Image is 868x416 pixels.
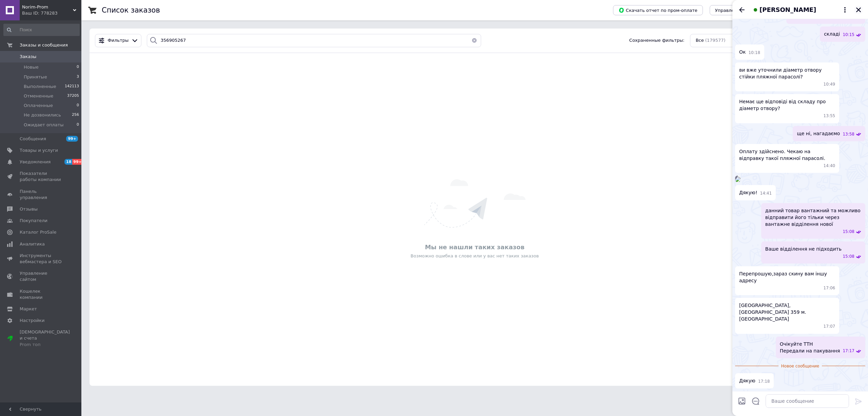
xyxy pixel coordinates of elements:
[739,302,835,322] span: [GEOGRAPHIC_DATA], [GEOGRAPHIC_DATA] 359 м. [GEOGRAPHIC_DATA]
[843,254,854,259] span: 15:08 12.08.2025
[797,130,840,137] span: ще ні, нагадаємо
[843,229,854,235] span: 15:08 12.08.2025
[20,306,37,312] span: Маркет
[20,229,56,235] span: Каталог ProSale
[147,34,481,47] input: Поиск по номеру заказа, ФИО покупателя, номеру телефона, Email, номеру накладной
[77,122,79,128] span: 0
[629,37,685,44] span: Сохраненные фильтры:
[108,37,129,44] span: Фильтры
[468,34,481,47] button: Очистить
[24,93,53,99] span: Отмененные
[751,5,849,14] button: [PERSON_NAME]
[739,377,755,384] span: Дякую
[843,348,854,354] span: 17:17 12.08.2025
[20,318,44,324] span: Настройки
[24,122,64,128] span: Ожидает оплаты
[748,50,760,56] span: 10:18 12.08.2025
[758,379,770,384] span: 17:18 12.08.2025
[765,207,861,228] span: данний товар вантажний та можливо відправити його тільки через вантажне відділення нової
[20,218,47,224] span: Покупатели
[3,24,80,36] input: Поиск
[20,270,63,283] span: Управление сайтом
[613,5,703,15] button: Скачать отчет по пром-оплате
[824,163,835,169] span: 14:40 12.08.2025
[618,7,697,13] span: Скачать отчет по пром-оплате
[705,38,726,43] span: (179577)
[72,159,83,165] span: 99+
[843,32,854,38] span: 10:15 12.08.2025
[24,112,61,118] span: Не дозвонились
[780,341,840,354] span: Очікуйте ТТН Передали на пакування
[24,64,39,70] span: Новые
[20,342,70,348] div: Prom топ
[710,5,774,15] button: Управление статусами
[843,131,854,137] span: 13:58 12.08.2025
[22,4,73,10] span: Norim-Prom
[824,285,835,291] span: 17:06 12.08.2025
[739,49,746,56] span: Ок
[739,189,757,196] span: Дякую!
[93,243,856,251] div: Мы не нашли таких заказов
[824,82,835,87] span: 10:49 12.08.2025
[64,159,72,165] span: 18
[824,324,835,329] span: 17:07 12.08.2025
[72,112,79,118] span: 256
[20,147,58,153] span: Товары и услуги
[20,206,38,212] span: Отзывы
[739,67,835,80] span: ви вже уточнили діаметр отвору стійки пляжної парасолі?
[778,363,822,369] span: Новое сообщение
[739,98,835,112] span: Немає ще відповіді від складу про діаметр отвору?
[77,74,79,80] span: 3
[739,148,835,162] span: Оплату здійснено. Чекаю на відправку такої пляжної парасолі.
[77,103,79,109] span: 0
[739,270,835,284] span: Перепрошую,зараз скину вам іншу адресу
[24,84,56,90] span: Выполненные
[20,188,63,201] span: Панель управления
[67,93,79,99] span: 37205
[102,6,160,14] h1: Список заказов
[854,6,863,14] button: Закрыть
[738,6,746,14] button: Назад
[824,113,835,119] span: 13:55 12.08.2025
[20,329,70,348] span: [DEMOGRAPHIC_DATA] и счета
[77,64,79,70] span: 0
[20,54,36,60] span: Заказы
[20,288,63,301] span: Кошелек компании
[765,246,842,252] span: Ваше відділення не підходить
[20,136,46,142] span: Сообщения
[66,136,78,142] span: 99+
[24,103,53,109] span: Оплаченные
[65,84,79,90] span: 142113
[759,5,816,14] span: [PERSON_NAME]
[760,191,772,196] span: 14:41 12.08.2025
[735,177,741,182] img: 3e10fe9b-e24b-4cd5-9f0f-450529cd102b_w500_h500
[20,241,45,247] span: Аналитика
[20,170,63,183] span: Показатели работы компании
[715,8,768,13] span: Управление статусами
[424,179,526,228] img: Ничего не найдено
[20,42,68,48] span: Заказы и сообщения
[824,31,840,38] span: складі
[93,253,856,259] div: Возможно ошибка в слове или у вас нет таких заказов
[22,10,81,16] div: Ваш ID: 778283
[751,397,760,405] button: Открыть шаблоны ответов
[24,74,47,80] span: Принятые
[20,253,63,265] span: Инструменты вебмастера и SEO
[696,37,704,44] span: Все
[20,159,51,165] span: Уведомления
